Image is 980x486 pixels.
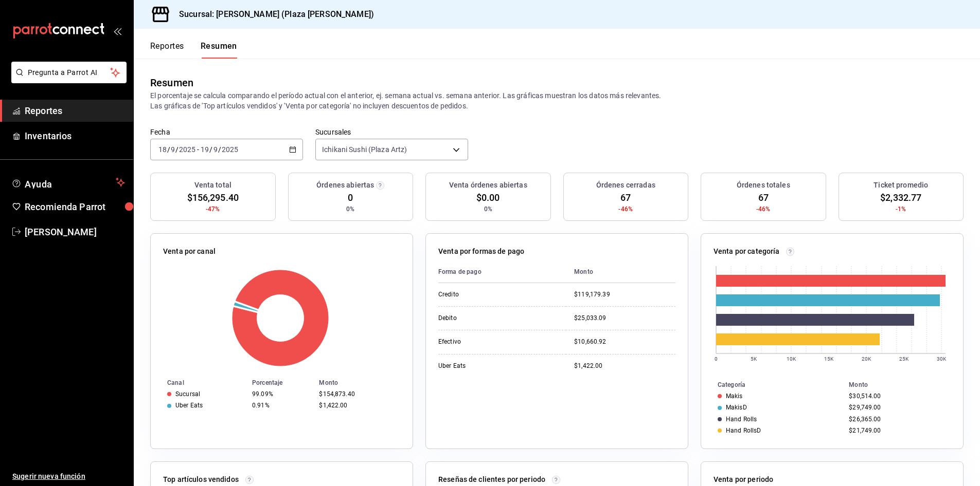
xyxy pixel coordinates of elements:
[218,145,221,154] span: /
[170,145,175,154] input: --
[175,145,179,154] span: /
[438,261,566,283] th: Forma de pago
[824,356,834,362] text: 15K
[438,314,541,323] div: Debito
[574,362,675,370] div: $1,422.00
[756,204,771,214] span: -46%
[113,27,121,35] button: open_drawer_menu
[319,402,396,409] div: $1,422.00
[150,90,964,111] p: El porcentaje se calcula comparando el período actual con el anterior, ej. semana actual vs. sema...
[726,392,743,400] div: Makis
[476,191,500,204] span: $0.00
[150,41,237,59] div: navigation tabs
[28,67,111,78] span: Pregunta a Parrot AI
[726,404,747,411] div: MakisD
[726,416,757,423] div: Hand Rolls
[574,338,675,346] div: $10,660.92
[849,392,947,400] div: $30,514.00
[163,246,216,257] p: Venta por canal
[726,427,761,434] div: Hand RollsD
[11,62,127,83] button: Pregunta a Parrot AI
[438,362,541,370] div: Uber Eats
[620,191,631,204] span: 67
[849,404,947,411] div: $29,749.00
[449,180,527,191] h3: Venta órdenes abiertas
[221,145,239,154] input: ----
[319,390,396,398] div: $154,873.40
[209,145,212,154] span: /
[880,191,921,204] span: $2,332.77
[574,314,675,323] div: $25,033.09
[438,246,524,257] p: Venta por formas de pago
[252,390,311,398] div: 99.09%
[596,180,655,191] h3: Órdenes cerradas
[150,128,303,136] label: Fecha
[167,145,170,154] span: /
[566,261,675,283] th: Monto
[787,356,796,362] text: 10K
[714,474,773,485] p: Venta por periodo
[158,145,167,154] input: --
[163,474,239,485] p: Top artículos vendidos
[175,390,200,398] div: Sucursal
[194,180,231,191] h3: Venta total
[25,200,125,214] span: Recomienda Parrot
[206,204,220,214] span: -47%
[25,225,125,239] span: [PERSON_NAME]
[484,204,492,214] span: 0%
[849,427,947,434] div: $21,749.00
[845,379,963,390] th: Monto
[248,377,315,388] th: Porcentaje
[574,290,675,299] div: $119,179.39
[316,180,374,191] h3: Órdenes abiertas
[346,204,354,214] span: 0%
[862,356,871,362] text: 20K
[252,402,311,409] div: 0.91%
[187,191,239,204] span: $156,295.40
[751,356,757,362] text: 5K
[701,379,845,390] th: Categoría
[438,290,541,299] div: Credito
[874,180,928,191] h3: Ticket promedio
[618,204,633,214] span: -46%
[438,474,545,485] p: Reseñas de clientes por periodo
[213,145,218,154] input: --
[200,145,209,154] input: --
[175,402,203,409] div: Uber Eats
[7,74,127,85] a: Pregunta a Parrot AI
[150,75,193,90] div: Resumen
[25,129,125,143] span: Inventarios
[899,356,909,362] text: 25K
[179,145,196,154] input: ----
[25,104,125,118] span: Reportes
[197,145,199,154] span: -
[315,377,413,388] th: Monto
[171,8,374,21] h3: Sucursal: [PERSON_NAME] (Plaza [PERSON_NAME])
[937,356,947,362] text: 30K
[150,41,184,59] button: Reportes
[25,176,112,189] span: Ayuda
[151,377,248,388] th: Canal
[348,191,353,204] span: 0
[315,128,468,136] label: Sucursales
[438,338,541,346] div: Efectivo
[758,191,769,204] span: 67
[714,246,780,257] p: Venta por categoría
[849,416,947,423] div: $26,365.00
[715,356,718,362] text: 0
[896,204,906,214] span: -1%
[737,180,790,191] h3: Órdenes totales
[201,41,237,59] button: Resumen
[12,471,125,482] span: Sugerir nueva función
[322,144,407,155] span: Ichikani Sushi (Plaza Artz)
